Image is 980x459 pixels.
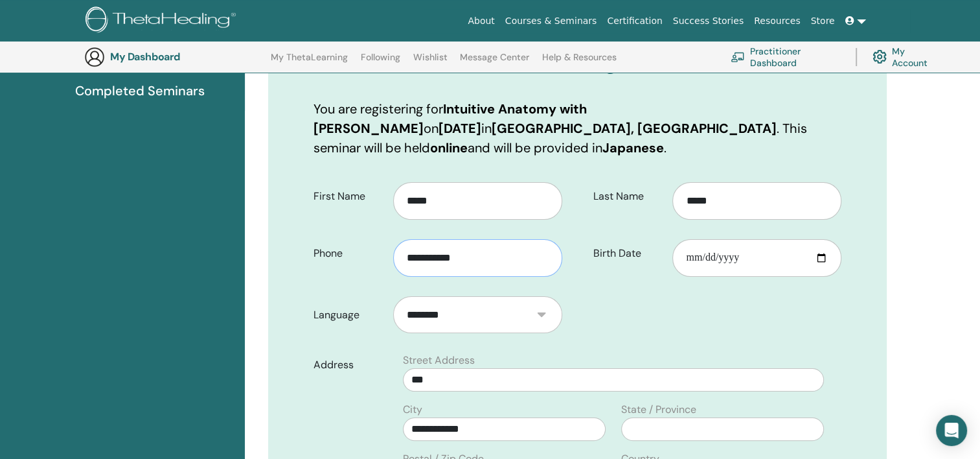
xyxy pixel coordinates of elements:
[313,51,841,75] h3: Confirm Your Registration
[313,100,587,137] b: Intuitive Anatomy with [PERSON_NAME]
[462,9,499,33] a: About
[75,81,205,100] span: Completed Seminars
[542,52,617,73] a: Help & Resources
[872,47,887,67] img: cog.svg
[936,415,967,446] div: Open Intercom Messenger
[584,241,673,266] label: Birth Date
[806,9,840,33] a: Store
[584,184,673,209] label: Last Name
[403,402,422,418] label: City
[271,52,348,73] a: My ThetaLearning
[413,52,448,73] a: Wishlist
[84,47,105,67] img: generic-user-icon.jpg
[731,43,840,71] a: Practitioner Dashboard
[85,6,240,36] img: logo.png
[749,9,806,33] a: Resources
[460,52,529,73] a: Message Center
[304,241,393,266] label: Phone
[731,52,745,62] img: chalkboard-teacher.svg
[872,43,938,71] a: My Account
[439,120,481,137] b: [DATE]
[313,99,841,158] p: You are registering for on in . This seminar will be held and will be provided in .
[492,120,777,137] b: [GEOGRAPHIC_DATA], [GEOGRAPHIC_DATA]
[602,139,664,156] b: Japanese
[403,353,475,368] label: Street Address
[304,353,395,377] label: Address
[430,139,468,156] b: online
[361,52,400,73] a: Following
[110,51,240,63] h3: My Dashboard
[304,303,393,327] label: Language
[621,402,696,418] label: State / Province
[668,9,749,33] a: Success Stories
[500,9,602,33] a: Courses & Seminars
[602,9,667,33] a: Certification
[304,184,393,209] label: First Name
